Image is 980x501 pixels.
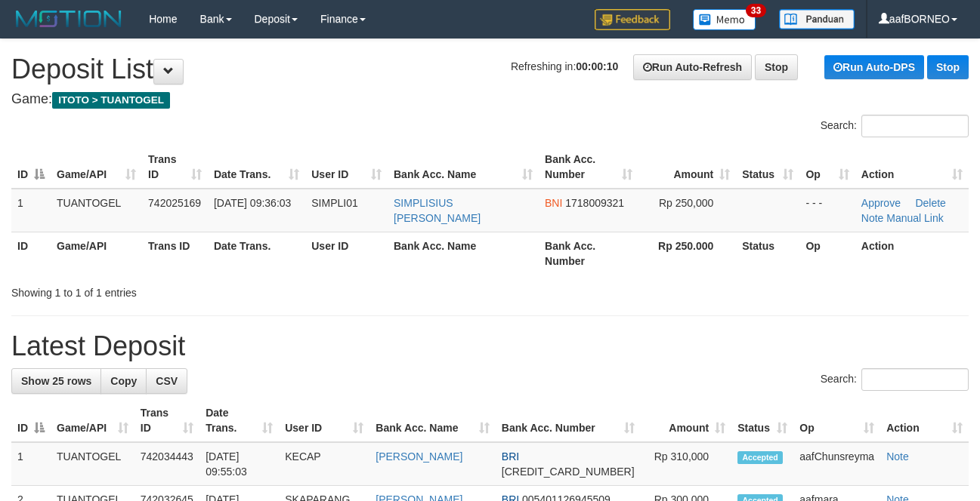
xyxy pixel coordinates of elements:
th: Bank Acc. Name [388,232,539,275]
span: 742025169 [148,197,201,209]
span: CSV [156,375,178,387]
th: Action: activate to sort column ascending [880,399,969,442]
img: MOTION_logo.png [11,8,126,30]
th: Trans ID: activate to sort column ascending [142,146,208,189]
span: Rp 250,000 [659,197,713,209]
td: 1 [11,442,51,486]
th: Action: activate to sort column ascending [855,146,969,189]
th: User ID [305,232,388,275]
span: 33 [746,4,766,17]
strong: 00:00:10 [576,60,618,72]
td: [DATE] 09:55:03 [199,442,279,486]
th: Status: activate to sort column ascending [736,146,799,189]
td: TUANTOGEL [51,189,142,232]
th: Date Trans.: activate to sort column ascending [199,399,279,442]
th: Trans ID [142,232,208,275]
th: Op: activate to sort column ascending [793,399,880,442]
span: Copy [110,375,137,387]
th: Op [799,232,855,275]
th: Bank Acc. Name: activate to sort column ascending [388,146,539,189]
td: KECAP [279,442,369,486]
th: Amount: activate to sort column ascending [638,146,736,189]
th: User ID: activate to sort column ascending [279,399,369,442]
span: [DATE] 09:36:03 [214,197,291,209]
th: Date Trans. [208,232,305,275]
span: BNI [545,197,562,209]
th: Bank Acc. Number [539,232,638,275]
a: CSV [146,368,187,394]
th: Op: activate to sort column ascending [799,146,855,189]
img: panduan.png [779,9,855,29]
th: Bank Acc. Name: activate to sort column ascending [369,399,496,442]
th: Date Trans.: activate to sort column ascending [208,146,305,189]
a: Note [886,450,909,463]
a: Run Auto-DPS [824,55,924,79]
th: Game/API: activate to sort column ascending [51,399,134,442]
th: Status: activate to sort column ascending [731,399,793,442]
a: Show 25 rows [11,368,101,394]
th: Trans ID: activate to sort column ascending [134,399,199,442]
th: Game/API: activate to sort column ascending [51,146,142,189]
th: Rp 250.000 [638,232,736,275]
a: Approve [861,197,901,209]
th: User ID: activate to sort column ascending [305,146,388,189]
td: 742034443 [134,442,199,486]
td: aafChunsreyma [793,442,880,486]
span: Accepted [737,451,783,464]
a: Note [861,212,884,224]
input: Search: [861,115,969,137]
span: Refreshing in: [511,60,618,72]
a: Stop [927,55,969,79]
a: Manual Link [886,212,944,224]
h4: Game: [11,92,969,107]
th: Amount: activate to sort column ascending [641,399,732,442]
td: TUANTOGEL [51,442,134,486]
a: Delete [915,197,945,209]
a: [PERSON_NAME] [376,450,462,463]
td: - - - [799,189,855,232]
label: Search: [821,368,969,391]
div: Showing 1 to 1 of 1 entries [11,279,397,300]
td: 1 [11,189,51,232]
span: Copy 1718009321 to clipboard [565,197,624,209]
td: Rp 310,000 [641,442,732,486]
span: SIMPLI01 [311,197,357,209]
a: SIMPLISIUS [PERSON_NAME] [394,197,481,224]
a: Run Auto-Refresh [633,54,752,80]
th: Game/API [51,232,142,275]
h1: Latest Deposit [11,331,969,361]
img: Feedback.jpg [595,9,670,30]
span: BRI [502,450,519,463]
span: Copy 341001029689532 to clipboard [502,466,635,478]
th: ID: activate to sort column descending [11,399,51,442]
span: Show 25 rows [21,375,91,387]
label: Search: [821,115,969,137]
th: Action [855,232,969,275]
th: ID [11,232,51,275]
h1: Deposit List [11,54,969,85]
th: Bank Acc. Number: activate to sort column ascending [539,146,638,189]
th: ID: activate to sort column descending [11,146,51,189]
img: Button%20Memo.svg [693,9,756,30]
input: Search: [861,368,969,391]
span: ITOTO > TUANTOGEL [52,92,170,109]
a: Stop [755,54,798,80]
a: Copy [100,368,147,394]
th: Bank Acc. Number: activate to sort column ascending [496,399,641,442]
th: Status [736,232,799,275]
